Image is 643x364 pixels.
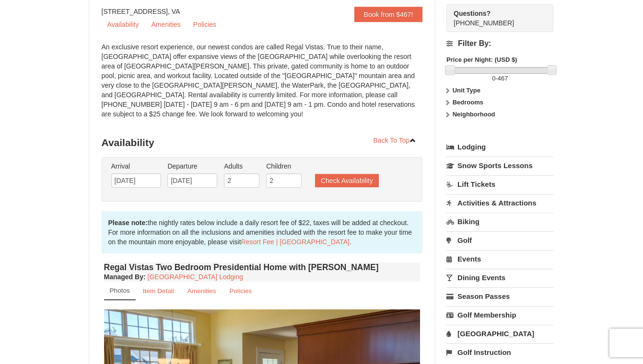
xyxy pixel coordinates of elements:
[446,138,553,156] a: Lodging
[446,213,553,230] a: Biking
[148,273,243,281] a: [GEOGRAPHIC_DATA] Lodging
[446,250,553,268] a: Events
[167,161,217,171] label: Departure
[111,161,161,171] label: Arrival
[181,282,222,300] a: Amenities
[102,42,423,128] div: An exclusive resort experience, our newest condos are called Regal Vistas. True to their name, [G...
[137,282,180,300] a: Item Detail
[104,262,421,272] h4: Regal Vistas Two Bedroom Presidential Home with [PERSON_NAME]
[367,133,423,148] a: Back To Top
[453,99,483,106] strong: Bedrooms
[229,287,252,295] small: Policies
[446,56,517,63] strong: Price per Night: (USD $)
[446,287,553,305] a: Season Passes
[241,238,350,246] a: Resort Fee | [GEOGRAPHIC_DATA]
[492,75,495,82] span: 0
[187,17,222,32] a: Policies
[498,75,508,82] span: 467
[446,194,553,212] a: Activities & Attractions
[110,287,130,294] small: Photos
[266,161,302,171] label: Children
[453,111,495,118] strong: Neighborhood
[108,219,148,227] strong: Please note:
[446,39,553,48] h4: Filter By:
[453,87,480,94] strong: Unit Type
[454,10,491,17] strong: Questions?
[224,161,259,171] label: Adults
[446,269,553,286] a: Dining Events
[143,287,174,295] small: Item Detail
[446,306,553,324] a: Golf Membership
[446,325,553,342] a: [GEOGRAPHIC_DATA]
[354,7,423,22] a: Book from $467!
[102,17,145,32] a: Availability
[102,133,423,152] h3: Availability
[102,211,423,253] div: the nightly rates below include a daily resort fee of $22, taxes will be added at checkout. For m...
[446,175,553,193] a: Lift Tickets
[446,231,553,249] a: Golf
[145,17,186,32] a: Amenities
[446,74,553,83] label: -
[315,174,379,187] button: Check Availability
[454,9,536,27] span: [PHONE_NUMBER]
[223,282,258,300] a: Policies
[104,282,136,300] a: Photos
[187,287,216,295] small: Amenities
[446,343,553,361] a: Golf Instruction
[104,273,146,281] strong: :
[446,157,553,174] a: Snow Sports Lessons
[104,273,143,281] span: Managed By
